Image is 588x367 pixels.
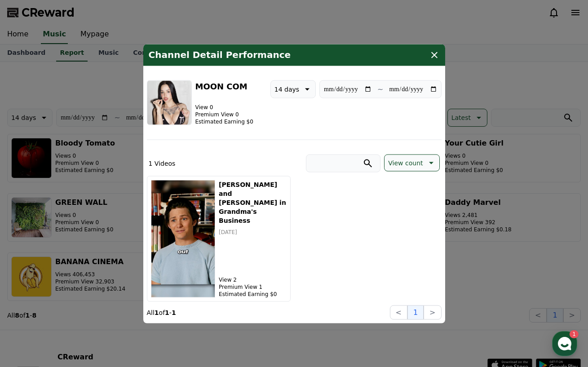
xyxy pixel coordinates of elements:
p: Premium View 0 [195,111,253,118]
a: 1Messages [59,285,116,307]
button: 14 days [270,80,316,98]
p: [DATE] [219,228,286,235]
span: Home [23,298,39,305]
button: 1 [407,305,424,319]
p: View 2 [219,276,286,283]
p: View count [388,156,423,169]
p: Estimated Earning $0 [219,290,286,297]
p: ~ [377,84,383,94]
img: Mandy and Georgie Work in Grandma's Business [151,180,216,297]
div: modal [143,44,445,323]
p: All of - [147,308,176,317]
p: 1 Videos [149,159,176,168]
p: 14 days [274,83,299,95]
strong: 1 [165,309,169,316]
span: 1 [91,284,94,292]
button: View count [384,154,439,171]
img: MOON COM [147,80,192,125]
a: Settings [116,285,172,307]
h5: [PERSON_NAME] and [PERSON_NAME] in Grandma's Business [219,180,286,225]
h3: MOON COM [195,80,253,93]
p: View 0 [195,103,253,111]
p: Estimated Earning $0 [195,118,253,125]
span: Settings [133,298,155,305]
p: Premium View 1 [219,283,286,290]
h4: Channel Detail Performance [149,49,291,60]
strong: 1 [155,309,159,316]
span: Messages [75,299,101,306]
strong: 1 [172,309,176,316]
button: > [424,305,441,319]
button: Mandy and Georgie Work in Grandma's Business [PERSON_NAME] and [PERSON_NAME] in Grandma's Busines... [147,176,291,301]
a: Home [3,285,59,307]
button: < [390,305,407,319]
